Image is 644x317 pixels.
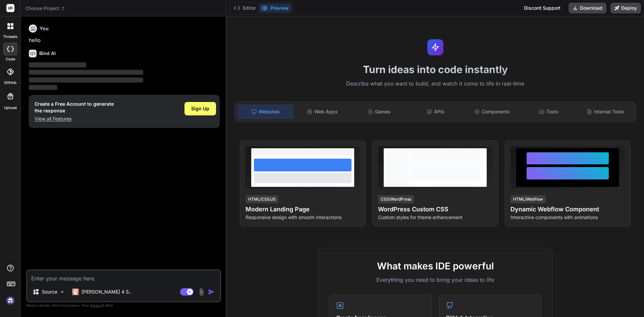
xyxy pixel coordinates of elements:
p: Always double-check its answers. Your in Bind [26,302,221,309]
div: HTML/CSS/JS [246,195,278,203]
p: [PERSON_NAME] 4 S.. [82,288,131,295]
h4: WordPress Custom CSS [378,205,492,214]
div: HTML/Webflow [511,195,546,203]
div: Games [352,105,407,119]
span: ‌ [29,62,86,67]
p: Everything you need to bring your ideas to life [329,276,542,284]
label: code [6,56,15,62]
label: threads [3,34,17,40]
span: ‌ [29,85,57,90]
div: Discord Support [520,3,565,13]
div: Components [465,105,520,119]
h2: What makes IDE powerful [329,259,542,273]
h1: Turn ideas into code instantly [230,63,640,75]
p: hello [29,37,220,44]
h4: Dynamic Webflow Component [511,205,625,214]
label: GitHub [4,80,16,86]
span: ‌ [29,77,143,83]
button: Preview [259,3,291,13]
div: Web Apps [295,105,350,119]
button: Editor [231,3,259,13]
img: Claude 4 Sonnet [72,288,79,295]
div: CSS/WordPress [378,195,414,203]
div: Tools [521,105,577,119]
h4: Modern Landing Page [246,205,360,214]
p: Custom styles for theme enhancement [378,214,492,221]
div: Websites [237,105,293,119]
img: attachment [198,288,205,296]
h6: You [40,25,49,32]
img: icon [208,288,215,295]
h1: Create a Free Account to generate the response [35,101,114,114]
div: APIs [408,105,463,119]
p: View all Features [35,115,114,122]
button: Deploy [610,3,641,13]
label: Upload [4,105,17,111]
button: Download [569,3,606,13]
p: Responsive design with smooth interactions [246,214,360,221]
p: Source [42,288,57,295]
h6: Bind AI [39,50,56,57]
span: Choose Project [25,5,65,12]
span: ‌ [29,70,143,75]
p: Interactive components with animations [511,214,625,221]
img: signin [5,295,16,306]
p: Describe what you want to build, and watch it come to life in real-time [230,80,640,88]
span: Sign Up [191,105,209,112]
span: privacy [90,303,102,307]
div: Internal Tools [578,105,633,119]
img: Pick Models [59,289,65,295]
